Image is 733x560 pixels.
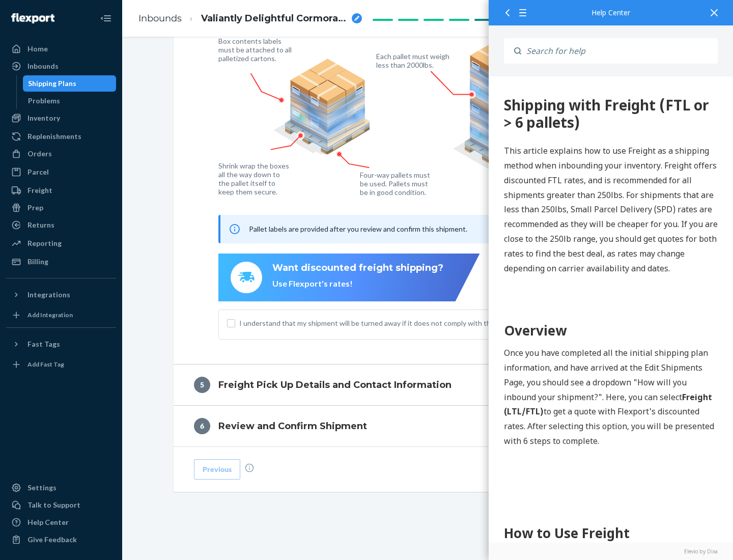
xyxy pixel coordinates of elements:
div: Integrations [27,290,70,300]
a: Billing [6,254,116,270]
div: Talk to Support [27,500,80,510]
button: Give Feedback [6,531,116,548]
a: Elevio by Dixa [504,548,718,555]
h1: How to Use Freight [15,447,229,467]
div: Help Center [504,9,718,16]
button: Close Navigation [96,8,116,29]
a: Add Integration [6,307,116,323]
p: Once you have completed all the initial shipping plan information, and have arrived at the Edit S... [15,269,229,372]
h1: Overview [15,244,229,264]
p: This article explains how to use Freight as a shipping method when inbounding your inventory. Fre... [15,67,229,199]
ol: breadcrumbs [130,4,370,34]
a: Settings [6,480,116,496]
a: Add Fast Tag [6,356,116,373]
h4: Review and Confirm Shipment [218,419,367,433]
a: Home [6,41,116,57]
div: Inbounds [27,61,59,71]
div: Billing [27,257,48,267]
div: Give Feedback [27,535,77,545]
div: Shipping Plans [28,78,76,89]
a: Parcel [6,164,116,180]
a: Prep [6,200,116,216]
div: Inventory [27,113,60,123]
div: Parcel [27,167,49,177]
span: Valiantly Delightful Cormorant [201,12,348,25]
div: Want discounted freight shipping? [272,262,443,275]
div: Reporting [27,238,62,248]
button: Previous [194,459,240,480]
div: Add Integration [27,311,73,319]
div: Home [27,44,48,54]
a: Inbounds [138,13,182,24]
a: Orders [6,146,116,162]
div: Use Flexport's rates! [272,278,443,290]
span: Pallet labels are provided after you review and confirm this shipment. [249,225,467,233]
h4: Freight Pick Up Details and Contact Information [218,378,452,391]
a: Inventory [6,110,116,126]
figcaption: Box contents labels must be attached to all palletized cartons. [218,37,294,63]
figcaption: Four-way pallets must be used. Pallets must be in good condition. [360,171,431,197]
div: 5 [194,377,210,393]
a: Returns [6,217,116,233]
a: Help Center [6,514,116,530]
div: Returns [27,220,54,230]
div: 6 [194,418,210,434]
div: Problems [28,96,60,106]
img: Flexport logo [11,13,54,23]
div: Prep [27,203,43,213]
a: Shipping Plans [23,75,117,92]
button: 6Review and Confirm Shipment [174,406,683,446]
div: 360 Shipping with Freight (FTL or > 6 pallets) [15,20,229,54]
a: Inbounds [6,58,116,74]
div: Orders [27,149,52,159]
div: Add Fast Tag [27,360,64,369]
h2: Step 1: Boxes and Labels [15,477,229,495]
input: Search [521,38,718,64]
button: 5Freight Pick Up Details and Contact Information [174,365,683,405]
a: Problems [23,93,117,109]
div: Replenishments [27,131,81,142]
div: Help Center [27,517,69,527]
button: Integrations [6,287,116,303]
figcaption: Shrink wrap the boxes all the way down to the pallet itself to keep them secure. [218,161,291,196]
a: Replenishments [6,128,116,145]
div: Freight [27,185,52,195]
a: Talk to Support [6,497,116,513]
div: Settings [27,483,57,493]
a: Reporting [6,235,116,251]
span: I understand that my shipment will be turned away if it does not comply with the above guidelines. [239,318,629,328]
div: Fast Tags [27,339,60,349]
button: Fast Tags [6,336,116,352]
a: Freight [6,182,116,199]
input: I understand that my shipment will be turned away if it does not comply with the above guidelines. [227,319,235,327]
figcaption: Each pallet must weigh less than 2000lbs. [376,52,452,69]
